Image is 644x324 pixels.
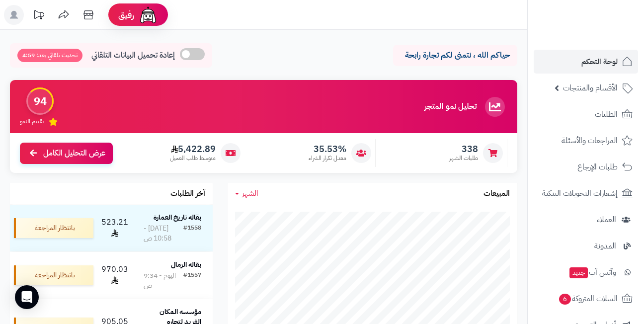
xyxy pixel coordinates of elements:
a: لوحة التحكم [534,50,638,74]
div: اليوم - 9:34 ص [144,271,183,291]
div: بانتظار المراجعة [14,265,93,285]
span: طلبات الشهر [449,154,478,162]
a: عرض التحليل الكامل [20,143,113,164]
span: تقييم النمو [20,117,44,126]
a: الطلبات [534,102,638,126]
span: رفيق [118,9,134,21]
span: الأقسام والمنتجات [563,81,618,95]
img: logo-2.png [576,13,635,34]
a: المدونة [534,234,638,258]
span: السلات المتروكة [558,292,618,306]
td: 523.21 [97,205,132,251]
td: 970.03 [97,252,132,299]
span: لوحة التحكم [581,55,618,69]
span: جديد [569,267,588,278]
strong: بقاله تاريخ العمارة [154,212,201,223]
span: العملاء [597,213,616,227]
div: #1558 [183,224,201,243]
a: وآتس آبجديد [534,260,638,284]
span: 338 [449,144,478,155]
span: إعادة تحميل البيانات التلقائي [91,50,175,61]
span: معدل تكرار الشراء [309,154,346,162]
strong: بقاله الرمال [171,259,201,270]
h3: آخر الطلبات [170,189,205,198]
span: تحديث تلقائي بعد: 4:59 [17,49,82,62]
p: حياكم الله ، نتمنى لكم تجارة رابحة [401,50,510,61]
span: متوسط طلب العميل [170,154,216,162]
span: عرض التحليل الكامل [43,148,105,159]
a: الشهر [235,188,258,199]
span: 35.53% [309,144,346,155]
div: Open Intercom Messenger [15,285,39,309]
span: طلبات الإرجاع [577,160,618,174]
a: العملاء [534,208,638,232]
h3: تحليل نمو المتجر [424,102,477,111]
span: 6 [559,293,571,305]
span: المراجعات والأسئلة [562,134,618,148]
a: إشعارات التحويلات البنكية [534,181,638,205]
span: وآتس آب [568,265,616,279]
span: المدونة [594,239,616,253]
span: إشعارات التحويلات البنكية [542,186,618,200]
a: طلبات الإرجاع [534,155,638,179]
a: تحديثات المنصة [26,5,51,27]
a: المراجعات والأسئلة [534,129,638,153]
a: السلات المتروكة6 [534,287,638,311]
div: #1557 [183,271,201,291]
img: ai-face.png [138,5,158,25]
span: 5,422.89 [170,144,216,155]
span: الطلبات [595,107,618,121]
span: الشهر [242,187,258,199]
h3: المبيعات [483,189,510,198]
div: بانتظار المراجعة [14,218,93,238]
div: [DATE] - 10:58 ص [144,224,183,243]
